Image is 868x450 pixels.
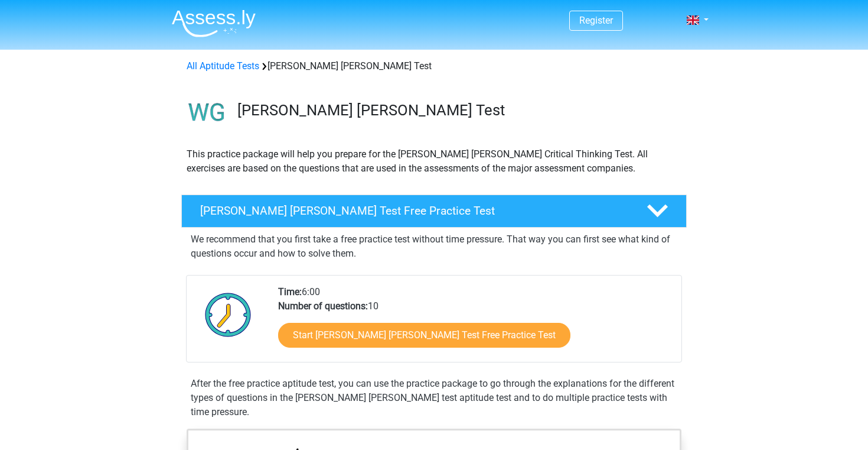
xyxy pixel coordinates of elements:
[278,323,570,348] a: Start [PERSON_NAME] [PERSON_NAME] Test Free Practice Test
[182,59,686,73] div: [PERSON_NAME] [PERSON_NAME] Test
[579,15,613,26] a: Register
[186,377,682,419] div: After the free practice aptitude test, you can use the practice package to go through the explana...
[187,60,259,72] a: All Aptitude Tests
[182,88,232,138] img: watson glaser test
[278,300,368,312] b: Number of questions:
[177,195,691,228] a: [PERSON_NAME] [PERSON_NAME] Test Free Practice Test
[200,204,628,218] h4: [PERSON_NAME] [PERSON_NAME] Test Free Practice Test
[191,232,677,261] p: We recommend that you first take a free practice test without time pressure. That way you can fir...
[187,147,681,176] p: This practice package will help you prepare for the [PERSON_NAME] [PERSON_NAME] Critical Thinking...
[237,101,677,119] h3: [PERSON_NAME] [PERSON_NAME] Test
[172,9,256,37] img: Assessly
[278,286,302,297] b: Time:
[269,285,681,362] div: 6:00 10
[198,285,258,344] img: Clock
